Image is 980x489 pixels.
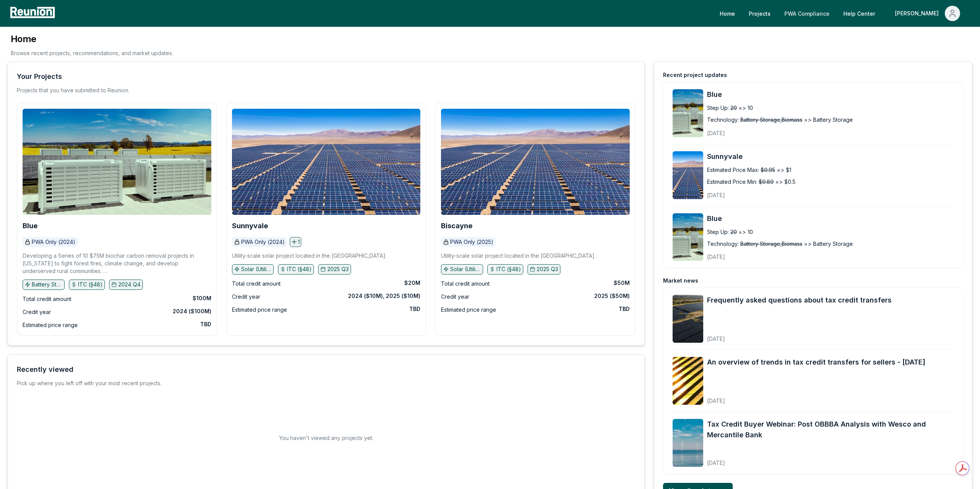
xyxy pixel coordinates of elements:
[730,104,737,112] span: 20
[707,391,925,405] div: [DATE]
[23,294,71,304] div: Total credit amount
[759,178,774,186] span: $0.89
[17,364,73,375] div: Recently viewed
[441,305,496,314] div: Estimated price range
[118,281,140,288] p: 2024 Q4
[279,434,373,442] h2: You haven't viewed any projects yet.
[673,419,703,467] img: Tax Credit Buyer Webinar: Post OBBBA Analysis with Wesco and Mercantile Bank
[290,237,301,247] button: 1
[619,305,630,313] div: TBD
[441,252,596,260] p: Utility-scale solar project located in the [GEOGRAPHIC_DATA].
[32,281,62,288] p: Battery Storage
[348,292,420,300] div: 2024 ($10M), 2025 ($10M)
[241,265,272,273] p: Solar (Utility)
[232,252,387,260] p: Utility-scale solar project located in the [GEOGRAPHIC_DATA].
[614,279,630,287] div: $50M
[707,357,925,368] a: An overview of trends in tax credit transfers for sellers - [DATE]
[318,264,351,274] button: 2025 Q3
[23,109,211,215] img: Blue
[707,453,954,467] div: [DATE]
[109,280,143,289] button: 2024 Q4
[707,295,892,306] a: Frequently asked questions about tax credit transfers
[707,166,759,174] div: Estimated Price Max:
[663,71,727,79] div: Recent project updates
[743,6,777,21] a: Projects
[23,321,78,330] div: Estimated price range
[707,419,954,440] a: Tax Credit Buyer Webinar: Post OBBBA Analysis with Wesco and Mercantile Bank
[707,151,954,162] a: Sunnyvale
[287,265,312,273] p: ITC (§48)
[78,281,103,288] p: ITC (§48)
[707,228,729,236] div: Step Up:
[707,89,954,100] a: Blue
[761,166,775,174] span: $0.95
[232,222,268,230] a: Sunnyvale
[200,321,211,328] div: TBD
[740,240,802,248] span: Battery Storage,Biomass
[673,357,703,405] img: An overview of trends in tax credit transfers for sellers - September 2025
[673,213,703,261] a: Blue
[11,33,173,45] h3: Home
[497,265,521,273] p: ITC (§48)
[232,292,260,301] div: Credit year
[673,151,703,199] img: Sunnyvale
[23,222,38,230] a: Blue
[441,264,483,274] button: Solar (Utility)
[232,109,421,215] img: Sunnyvale
[740,116,802,124] span: Battery Storage,Biomass
[777,166,791,174] span: => $1
[707,213,954,224] a: Blue
[707,116,739,124] div: Technology:
[404,279,420,287] div: $20M
[889,6,966,21] button: [PERSON_NAME]
[594,292,630,300] div: 2025 ($50M)
[707,178,757,186] div: Estimated Price Min:
[707,329,892,343] div: [DATE]
[327,265,349,273] p: 2025 Q3
[173,307,211,315] div: 2024 ($100M)
[17,87,129,94] p: Projects that you have submitted to Reunion.
[23,307,51,317] div: Credit year
[232,279,281,288] div: Total credit amount
[232,305,287,314] div: Estimated price range
[17,379,162,387] div: Pick up where you left off with your most recent projects.
[663,277,698,285] div: Market news
[441,109,630,215] a: Biscayne
[707,124,831,137] div: [DATE]
[738,228,753,236] span: => 10
[837,6,881,21] a: Help Center
[707,186,831,199] div: [DATE]
[537,265,558,273] p: 2025 Q3
[450,265,481,273] p: Solar (Utility)
[441,292,469,301] div: Credit year
[193,294,211,302] div: $100M
[409,305,420,313] div: TBD
[804,240,853,248] span: => Battery Storage
[23,252,211,275] p: Developing a Series of 10 $75M biochar carbon removal projects in [US_STATE] to fight forest fire...
[775,178,795,186] span: => $0.5
[707,240,739,248] div: Technology:
[673,295,703,343] img: Frequently asked questions about tax credit transfers
[23,280,65,289] button: Battery Storage
[241,238,285,246] p: PWA Only (2024)
[804,116,853,124] span: => Battery Storage
[32,238,75,246] p: PWA Only (2024)
[11,49,173,57] p: Browse recent projects, recommendations, and market updates.
[714,6,972,21] nav: Main
[441,222,472,230] a: Biscayne
[673,89,703,137] img: Blue
[450,238,493,246] p: PWA Only (2025)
